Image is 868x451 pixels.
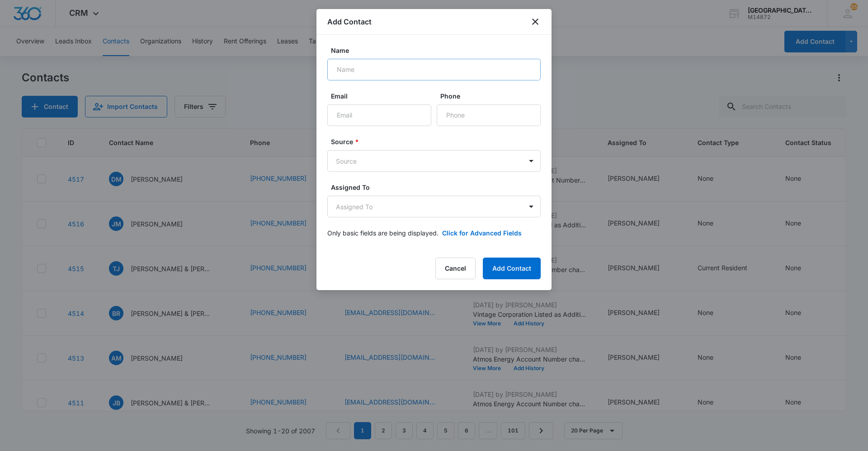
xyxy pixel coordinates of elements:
input: Phone [437,104,541,126]
input: Email [327,104,431,126]
h1: Add Contact [327,16,372,27]
label: Source [331,137,544,146]
p: Only basic fields are being displayed. [327,228,439,238]
label: Email [331,91,435,101]
button: Cancel [435,258,476,279]
input: Name [327,59,541,80]
button: Click for Advanced Fields [442,228,522,238]
label: Phone [440,91,544,101]
button: close [530,16,541,27]
label: Assigned To [331,183,544,192]
button: Add Contact [483,258,541,279]
label: Name [331,46,544,55]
